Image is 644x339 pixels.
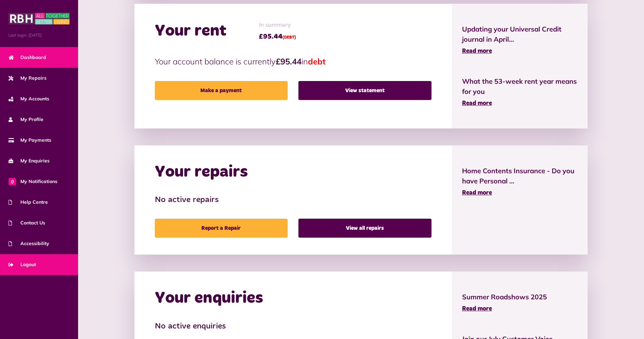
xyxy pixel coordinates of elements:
[8,199,48,206] span: Help Centre
[155,288,263,308] h2: Your enquiries
[462,24,578,44] span: Updating your Universal Credit journal in April...
[298,81,431,100] a: View statement
[8,240,49,247] span: Accessibility
[8,219,45,226] span: Contact Us
[8,116,43,123] span: My Profile
[462,292,578,314] a: Summer Roadshows 2025 Read more
[259,32,296,42] span: £95.44
[462,292,578,302] span: Summer Roadshows 2025
[259,21,296,30] span: In summary
[155,162,248,182] h2: Your repairs
[8,95,49,102] span: My Accounts
[8,178,16,185] span: 0
[155,21,226,41] h2: Your rent
[8,75,47,82] span: My Repairs
[8,137,51,144] span: My Payments
[462,76,578,108] a: What the 53-week rent year means for you Read more
[8,178,57,185] span: My Notifications
[282,36,296,40] span: (DEBT)
[462,76,578,97] span: What the 53-week rent year means for you
[8,54,46,61] span: Dashboard
[8,261,36,268] span: Logout
[155,195,431,205] h3: No active repairs
[462,306,492,312] span: Read more
[155,55,431,67] p: Your account balance is currently in
[276,56,301,66] strong: £95.44
[298,219,431,238] a: View all repairs
[308,56,326,66] span: debt
[462,48,492,54] span: Read more
[462,100,492,106] span: Read more
[462,166,578,198] a: Home Contents Insurance - Do you have Personal ... Read more
[462,166,578,186] span: Home Contents Insurance - Do you have Personal ...
[155,219,288,238] a: Report a Repair
[8,32,70,38] span: Last login: [DATE]
[462,24,578,56] a: Updating your Universal Credit journal in April... Read more
[8,12,70,25] img: MyRBH
[155,322,431,332] h3: No active enquiries
[8,157,50,164] span: My Enquiries
[155,81,288,100] a: Make a payment
[462,190,492,196] span: Read more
